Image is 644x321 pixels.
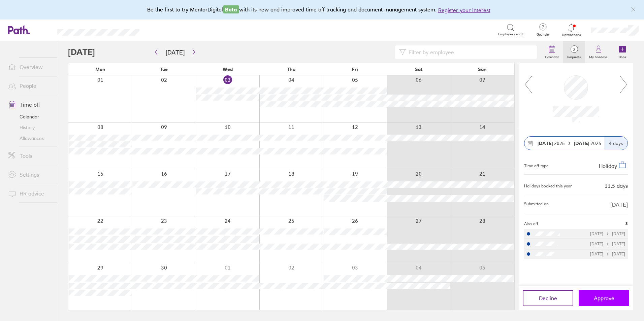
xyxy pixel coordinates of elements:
[415,67,422,72] span: Sat
[541,53,563,59] label: Calendar
[605,183,628,189] div: 11.5 days
[560,23,582,37] a: Notifications
[612,41,633,63] a: Book
[585,41,612,63] a: My holidays
[3,187,57,200] a: HR advice
[158,27,175,33] div: Search
[524,202,549,208] span: Submitted on
[287,67,295,72] span: Thu
[3,149,57,163] a: Tools
[524,184,572,188] div: Holidays booked this year
[560,33,582,37] span: Notifications
[3,111,57,122] a: Calendar
[538,140,553,146] strong: [DATE]
[574,140,590,146] strong: [DATE]
[541,41,563,63] a: Calendar
[615,53,631,59] label: Book
[590,242,625,246] div: [DATE] [DATE]
[160,47,190,58] button: [DATE]
[579,290,629,306] button: Approve
[523,290,573,306] button: Decline
[563,53,585,59] label: Requests
[478,67,487,72] span: Sun
[352,67,358,72] span: Fri
[610,202,628,208] span: [DATE]
[563,41,585,63] a: 3Requests
[3,98,57,111] a: Time off
[3,133,57,144] a: Allowances
[498,32,524,36] span: Employee search
[438,6,490,14] button: Register your interest
[574,141,601,146] span: 2025
[538,141,565,146] span: 2025
[147,5,497,14] div: Be the first to try MentorDigital with its new and improved time off tracking and document manage...
[532,33,554,37] span: Get help
[585,53,612,59] label: My holidays
[524,221,538,226] span: Also off
[223,5,239,13] span: Beta
[594,295,614,301] span: Approve
[524,161,548,169] div: Time off type
[625,221,628,226] span: 3
[604,137,627,150] div: 4 days
[3,122,57,133] a: History
[599,163,617,169] span: Holiday
[590,231,625,236] div: [DATE] [DATE]
[563,47,585,52] span: 3
[406,46,533,59] input: Filter by employee
[539,295,557,301] span: Decline
[160,67,168,72] span: Tue
[3,168,57,181] a: Settings
[223,67,233,72] span: Wed
[3,79,57,93] a: People
[3,60,57,74] a: Overview
[95,67,105,72] span: Mon
[590,252,625,256] div: [DATE] [DATE]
